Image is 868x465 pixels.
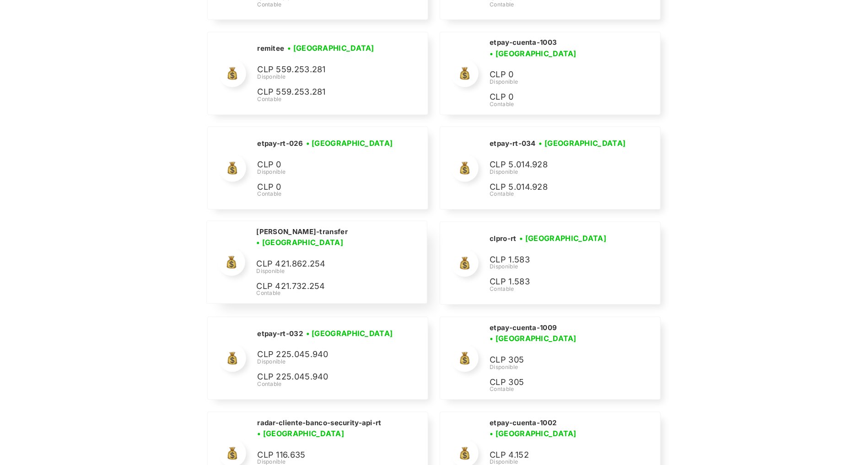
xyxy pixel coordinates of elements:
[257,419,382,428] h2: radar-cliente-banco-security-api-rt
[490,354,627,367] p: CLP 305
[256,289,415,298] div: Contable
[490,38,557,48] h2: etpay-cuenta-1003
[257,139,303,149] h2: etpay-rt-026
[257,348,394,362] p: CLP 225.045.940
[306,328,393,339] h3: • [GEOGRAPHIC_DATA]
[257,73,394,81] div: Disponible
[490,0,628,9] div: Contable
[490,363,649,372] div: Disponible
[490,263,627,271] div: Disponible
[490,159,627,172] p: CLP 5.014.928
[490,78,649,86] div: Disponible
[490,333,577,344] h3: • [GEOGRAPHIC_DATA]
[257,380,396,389] div: Contable
[256,237,343,248] h3: • [GEOGRAPHIC_DATA]
[257,190,396,198] div: Contable
[490,254,627,267] p: CLP 1.583
[520,233,607,244] h3: • [GEOGRAPHIC_DATA]
[490,449,627,462] p: CLP 4.152
[490,48,577,59] h3: • [GEOGRAPHIC_DATA]
[490,139,536,149] h2: etpay-rt-034
[257,0,394,9] div: Contable
[490,285,627,294] div: Contable
[490,168,629,176] div: Disponible
[257,371,394,384] p: CLP 225.045.940
[490,276,627,289] p: CLP 1.583
[257,330,303,339] h2: etpay-rt-032
[257,168,396,176] div: Disponible
[490,181,627,194] p: CLP 5.014.928
[539,138,626,149] h3: • [GEOGRAPHIC_DATA]
[490,324,557,333] h2: etpay-cuenta-1009
[490,190,629,198] div: Contable
[256,258,394,271] p: CLP 421.862.254
[490,69,627,82] p: CLP 0
[490,101,649,109] div: Contable
[257,86,394,99] p: CLP 559.253.281
[287,43,374,54] h3: • [GEOGRAPHIC_DATA]
[306,138,393,149] h3: • [GEOGRAPHIC_DATA]
[490,385,649,394] div: Contable
[490,428,577,439] h3: • [GEOGRAPHIC_DATA]
[257,64,394,77] p: CLP 559.253.281
[256,228,348,237] h2: [PERSON_NAME]-transfer
[257,96,394,104] div: Contable
[256,280,394,294] p: CLP 421.732.254
[490,419,556,428] h2: etpay-cuenta-1002
[257,44,284,53] h2: remitee
[490,235,516,244] h2: clpro-rt
[257,358,396,366] div: Disponible
[490,91,627,104] p: CLP 0
[257,159,394,172] p: CLP 0
[256,267,415,276] div: Disponible
[490,376,627,390] p: CLP 305
[257,449,394,462] p: CLP 116.635
[257,181,394,194] p: CLP 0
[257,428,344,439] h3: • [GEOGRAPHIC_DATA]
